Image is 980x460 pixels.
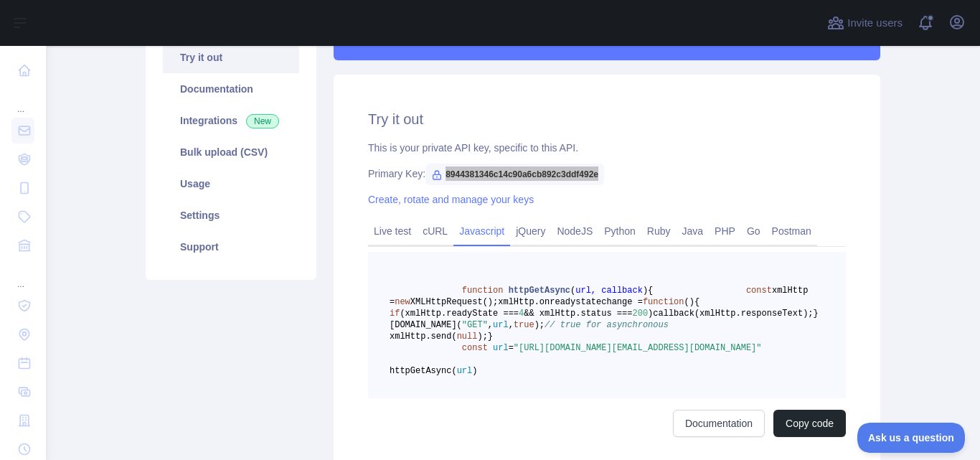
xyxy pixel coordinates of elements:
span: if [390,309,400,319]
span: New [246,114,279,128]
a: Documentation [673,410,765,437]
a: Go [741,220,766,243]
span: ); [534,320,545,330]
span: xmlHttp.onreadystatechange = [498,297,643,307]
span: = [509,343,514,353]
span: ) [648,309,653,319]
span: url [493,343,509,353]
span: 4 [519,309,524,319]
span: (xmlHttp.readyState === [400,309,519,319]
span: , [509,320,514,330]
span: 200 [632,309,648,319]
span: url [493,320,509,330]
a: cURL [417,220,453,243]
a: Support [163,231,299,263]
span: Invite users [847,15,903,32]
span: [DOMAIN_NAME]( [390,320,462,330]
span: new [395,297,410,307]
a: Ruby [641,220,677,243]
span: // true for asynchronous [545,320,669,330]
span: xmlHttp.send( [390,332,457,342]
a: Settings [163,200,299,231]
a: jQuery [510,220,551,243]
span: , [488,320,493,330]
div: Primary Key: [368,166,846,181]
span: ( [684,297,689,307]
span: function [462,286,504,296]
div: ... [11,86,34,115]
span: ( [570,286,575,296]
a: Live test [368,220,417,243]
a: Usage [163,168,299,200]
span: ) [689,297,694,307]
span: ) [643,286,648,296]
span: callback(xmlHttp.responseText); [653,309,813,319]
span: "GET" [462,320,488,330]
a: Documentation [163,73,299,105]
a: Try it out [163,42,299,73]
span: && xmlHttp.status === [524,309,632,319]
span: url [457,366,473,376]
span: const [746,286,772,296]
span: true [514,320,534,330]
span: { [648,286,653,296]
span: ); [477,332,487,342]
a: Java [677,220,710,243]
span: httpGetAsync [509,286,570,296]
span: XMLHttpRequest(); [410,297,498,307]
a: Integrations New [163,105,299,136]
span: "[URL][DOMAIN_NAME][EMAIL_ADDRESS][DOMAIN_NAME]" [514,343,762,353]
span: const [462,343,488,353]
span: function [643,297,684,307]
div: ... [11,261,34,290]
span: } [814,309,819,319]
a: Bulk upload (CSV) [163,136,299,168]
button: Invite users [824,11,905,34]
span: url, callback [575,286,643,296]
span: httpGetAsync( [390,366,457,376]
a: Javascript [453,220,510,243]
div: This is your private API key, specific to this API. [368,141,846,155]
h2: Try it out [368,109,846,129]
a: Python [598,220,641,243]
button: Copy code [773,410,846,437]
span: null [457,332,478,342]
a: NodeJS [551,220,598,243]
span: } [488,332,493,342]
a: Create, rotate and manage your keys [368,194,534,205]
span: ) [472,366,477,376]
iframe: Toggle Customer Support [857,423,966,453]
a: PHP [709,220,741,243]
span: { [694,297,699,307]
a: Postman [766,220,817,243]
span: 8944381346c14c90a6cb892c3ddf492e [425,164,604,185]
